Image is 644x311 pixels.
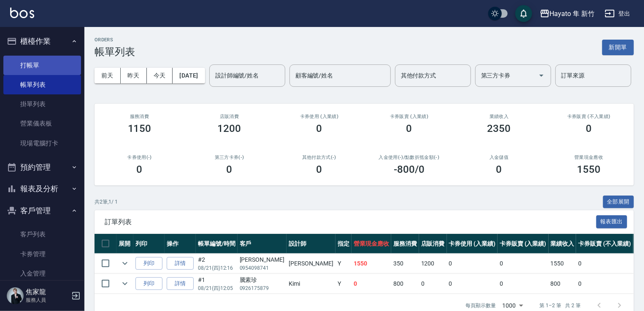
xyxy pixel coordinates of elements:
h2: 營業現金應收 [554,155,624,160]
h3: 0 [586,123,592,134]
button: [DATE] [173,68,205,83]
h3: 0 [406,123,412,134]
h2: 入金儲值 [464,155,534,160]
button: 客戶管理 [3,200,81,222]
a: 詳情 [167,277,194,290]
button: expand row [119,257,131,270]
th: 營業現金應收 [352,234,391,254]
p: 服務人員 [26,296,69,304]
td: 1550 [549,254,576,273]
td: 0 [576,274,633,294]
td: 1200 [419,254,447,273]
button: 前天 [95,68,121,83]
h3: -800 /0 [394,164,425,175]
th: 卡券販賣 (不入業績) [576,234,633,254]
td: 0 [447,254,498,273]
span: 訂單列表 [105,218,596,226]
button: 櫃檯作業 [3,30,81,52]
td: 800 [391,274,419,294]
a: 營業儀表板 [3,114,81,133]
td: #2 [196,254,238,273]
h3: 0 [317,123,322,134]
p: 08/21 (四) 12:16 [198,264,235,272]
th: 設計師 [287,234,336,254]
button: 全部展開 [603,196,634,209]
h2: 業績收入 [464,114,534,119]
button: save [515,5,532,22]
th: 業績收入 [549,234,576,254]
button: Hayato 隼 新竹 [536,5,598,22]
th: 卡券使用 (入業績) [447,234,498,254]
h3: 1150 [128,123,152,134]
h3: 0 [317,164,322,175]
h3: 2350 [487,123,511,134]
h3: 0 [496,164,502,175]
a: 報表匯出 [596,217,628,225]
a: 入金管理 [3,264,81,283]
button: 列印 [135,277,162,290]
a: 現場電腦打卡 [3,134,81,153]
td: Y [336,254,352,273]
h3: 1550 [577,164,601,175]
button: 今天 [147,68,173,83]
button: 報表及分析 [3,178,81,200]
button: 新開單 [602,40,634,55]
h2: 店販消費 [195,114,264,119]
img: Logo [10,8,34,18]
td: #1 [196,274,238,294]
p: 0954098741 [240,264,284,272]
button: 昨天 [121,68,147,83]
button: 列印 [135,257,162,270]
h2: 卡券販賣 (不入業績) [554,114,624,119]
h3: 服務消費 [105,114,174,119]
p: 第 1–2 筆 共 2 筆 [540,302,581,309]
button: 報表匯出 [596,215,628,228]
h3: 0 [227,164,233,175]
td: Kimi [287,274,336,294]
button: 預約管理 [3,156,81,178]
td: 0 [498,254,549,273]
p: 每頁顯示數量 [465,302,496,309]
th: 操作 [165,234,196,254]
a: 掛單列表 [3,94,81,114]
td: 800 [549,274,576,294]
div: Hayato 隼 新竹 [550,8,595,19]
h2: 入金使用(-) /點數折抵金額(-) [374,155,444,160]
h3: 0 [137,164,143,175]
th: 帳單編號/時間 [196,234,238,254]
h2: 卡券販賣 (入業績) [374,114,444,119]
h5: 焦家龍 [26,288,69,296]
td: 350 [391,254,419,273]
p: 08/21 (四) 12:05 [198,284,235,292]
td: 0 [498,274,549,294]
td: 0 [419,274,447,294]
h2: 卡券使用 (入業績) [284,114,354,119]
a: 客戶列表 [3,225,81,244]
th: 服務消費 [391,234,419,254]
button: 登出 [601,6,634,21]
th: 指定 [336,234,352,254]
h3: 帳單列表 [95,46,135,58]
h3: 1200 [218,123,241,134]
a: 卡券管理 [3,244,81,264]
a: 帳單列表 [3,75,81,94]
button: expand row [119,277,131,290]
button: Open [535,69,548,82]
th: 店販消費 [419,234,447,254]
h2: 其他付款方式(-) [284,155,354,160]
img: Person [7,287,24,304]
p: 共 2 筆, 1 / 1 [95,198,118,206]
div: 騰素珍 [240,276,284,284]
td: 1550 [352,254,391,273]
h2: 卡券使用(-) [105,155,174,160]
th: 列印 [133,234,165,254]
a: 打帳單 [3,56,81,75]
p: 0926175879 [240,284,284,292]
th: 展開 [116,234,133,254]
td: Y [336,274,352,294]
td: 0 [352,274,391,294]
td: [PERSON_NAME] [287,254,336,273]
h2: 第三方卡券(-) [195,155,264,160]
h2: ORDERS [95,37,135,43]
th: 客戶 [238,234,287,254]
